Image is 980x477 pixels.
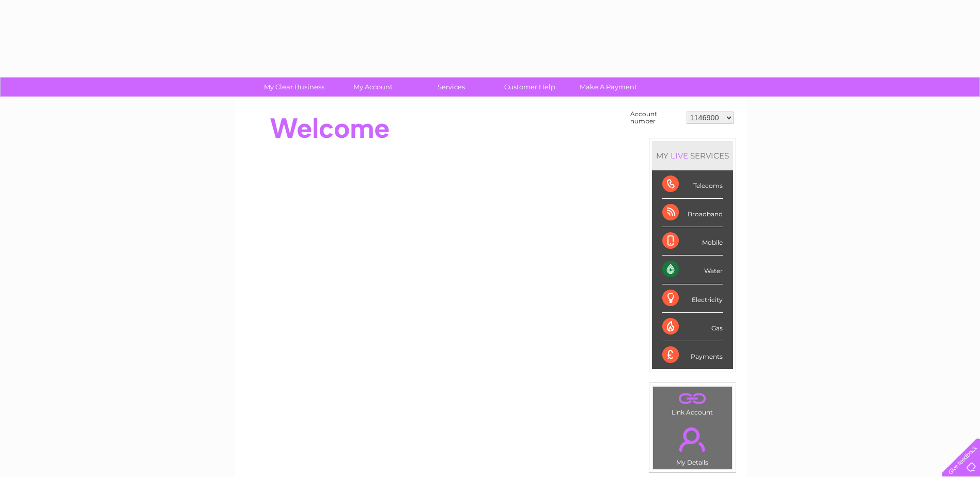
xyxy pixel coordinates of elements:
div: Electricity [662,284,723,313]
td: My Details [652,419,733,469]
td: Account number [628,108,684,128]
a: . [656,421,729,457]
a: Customer Help [487,77,572,97]
div: MY SERVICES [652,141,733,170]
div: Water [662,256,723,284]
a: . [656,389,729,407]
a: Make A Payment [566,77,651,97]
td: Link Account [652,386,733,419]
a: My Clear Business [252,77,337,97]
div: Payments [662,341,723,369]
div: Broadband [662,199,723,227]
div: Mobile [662,227,723,256]
a: My Account [330,77,415,97]
div: LIVE [668,151,690,161]
a: Services [409,77,494,97]
div: Telecoms [662,170,723,199]
div: Gas [662,313,723,341]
